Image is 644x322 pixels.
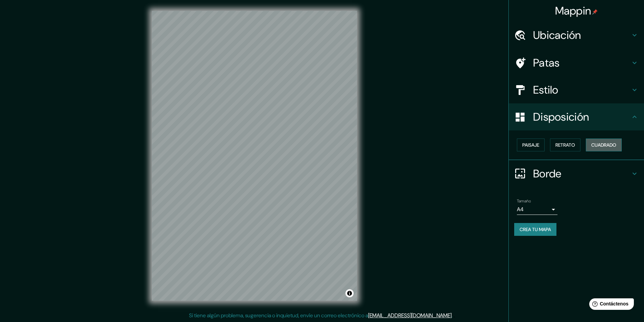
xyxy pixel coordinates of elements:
[533,28,581,42] font: Ubicación
[509,22,644,49] div: Ubicación
[452,312,453,319] font: .
[592,9,598,15] img: pin-icon.png
[522,142,539,148] font: Paisaje
[533,110,589,124] font: Disposición
[517,198,531,204] font: Tamaño
[555,4,591,18] font: Mappin
[514,223,556,236] button: Crea tu mapa
[509,103,644,130] div: Disposición
[368,312,452,319] a: [EMAIL_ADDRESS][DOMAIN_NAME]
[533,83,558,97] font: Estilo
[509,160,644,187] div: Borde
[152,11,357,301] canvas: Mapa
[586,139,622,151] button: Cuadrado
[509,76,644,103] div: Estilo
[550,139,580,151] button: Retrato
[517,206,524,213] font: A4
[533,167,562,181] font: Borde
[517,204,557,215] div: A4
[509,49,644,76] div: Patas
[533,56,560,70] font: Patas
[584,296,637,315] iframe: Lanzador de widgets de ayuda
[453,312,454,319] font: .
[555,142,575,148] font: Retrato
[189,312,368,319] font: Si tiene algún problema, sugerencia o inquietud, envíe un correo electrónico a
[517,139,545,151] button: Paisaje
[454,312,455,319] font: .
[345,289,354,297] button: Activar o desactivar atribución
[591,142,616,148] font: Cuadrado
[520,226,551,232] font: Crea tu mapa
